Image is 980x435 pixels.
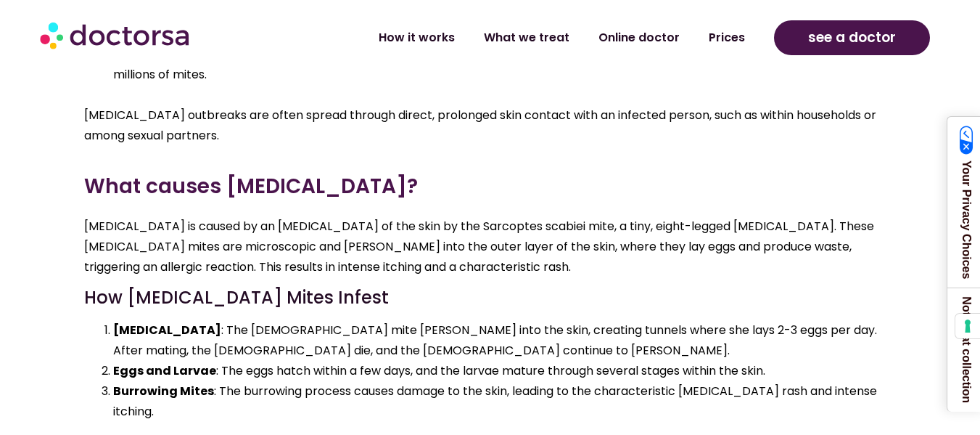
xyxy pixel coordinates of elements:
[84,105,897,146] p: [MEDICAL_DATA] outbreaks are often spread through direct, prolonged skin contact with an infected...
[364,21,469,54] a: How it works
[955,314,980,338] button: Your consent preferences for tracking technologies
[113,361,897,381] li: : The eggs hatch within a few days, and the larvae mature through several stages within the skin.
[261,21,759,54] nav: Menu
[84,288,897,309] h4: How [MEDICAL_DATA] Mites Infest
[113,320,897,361] li: : The [DEMOGRAPHIC_DATA] mite [PERSON_NAME] into the skin, creating tunnels where she lays 2-3 eg...
[84,171,897,202] h3: What causes [MEDICAL_DATA]?
[113,383,214,399] strong: Burrowing Mites
[808,26,896,49] span: see a doctor
[774,20,930,55] a: see a doctor
[113,322,221,338] strong: [MEDICAL_DATA]
[113,381,897,422] li: : The burrowing process causes damage to the skin, leading to the characteristic [MEDICAL_DATA] r...
[469,21,584,54] a: What we treat
[113,362,216,379] strong: Eggs and Larvae
[584,21,694,54] a: Online doctor
[694,21,759,54] a: Prices
[84,216,897,277] p: [MEDICAL_DATA] is caused by an [MEDICAL_DATA] of the skin by the Sarcoptes scabiei mite, a tiny, ...
[960,126,973,155] img: California Consumer Privacy Act (CCPA) Opt-Out Icon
